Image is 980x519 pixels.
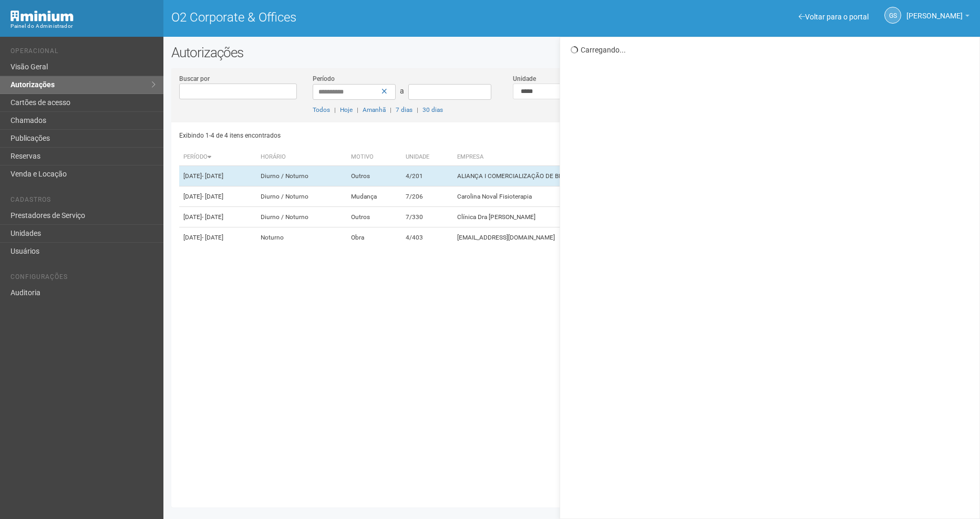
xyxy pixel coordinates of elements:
td: [DATE] [179,186,256,207]
span: - [DATE] [202,213,223,221]
span: | [390,106,391,113]
a: Hoje [340,106,353,113]
span: - [DATE] [202,172,223,180]
td: Diurno / Noturno [256,207,347,227]
td: Outros [347,166,401,186]
td: Obra [347,227,401,248]
span: | [357,106,358,113]
th: Motivo [347,149,401,166]
div: Painel do Administrador [11,22,156,31]
span: | [417,106,418,113]
td: Noturno [256,227,347,248]
li: Configurações [11,273,156,284]
label: Buscar por [179,74,210,84]
td: [DATE] [179,207,256,227]
span: - [DATE] [202,234,223,241]
li: Cadastros [11,196,156,207]
span: - [DATE] [202,193,223,200]
th: Empresa [453,149,738,166]
label: Período [313,74,335,84]
a: 30 dias [422,106,443,113]
h2: Autorizações [171,45,972,60]
th: Horário [256,149,347,166]
span: | [334,106,336,113]
h1: O2 Corporate & Offices [171,11,564,24]
a: Amanhã [363,106,386,113]
div: Carregando... [571,45,972,55]
td: Mudança [347,186,401,207]
td: Diurno / Noturno [256,166,347,186]
td: [EMAIL_ADDRESS][DOMAIN_NAME] [453,227,738,248]
td: Carolina Noval Fisioterapia [453,186,738,207]
a: Todos [313,106,330,113]
th: Período [179,149,256,166]
label: Unidade [513,74,536,84]
a: [PERSON_NAME] [906,13,969,22]
td: ALIANÇA I COMERCIALIZAÇÃO DE BIOCOMBUSTÍVEIS E ENE [453,166,738,186]
span: Gabriela Souza [906,2,963,20]
li: Operacional [11,47,156,58]
td: 7/206 [401,186,453,207]
a: GS [884,7,901,24]
td: 4/403 [401,227,453,248]
td: [DATE] [179,227,256,248]
td: Outros [347,207,401,227]
td: 4/201 [401,166,453,186]
a: 7 dias [396,106,412,113]
td: Clínica Dra [PERSON_NAME] [453,207,738,227]
th: Unidade [401,149,453,166]
div: Exibindo 1-4 de 4 itens encontrados [179,128,569,143]
td: Diurno / Noturno [256,186,347,207]
a: Voltar para o portal [799,13,869,21]
td: 7/330 [401,207,453,227]
td: [DATE] [179,166,256,186]
img: Minium [11,11,74,22]
span: a [400,87,404,95]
